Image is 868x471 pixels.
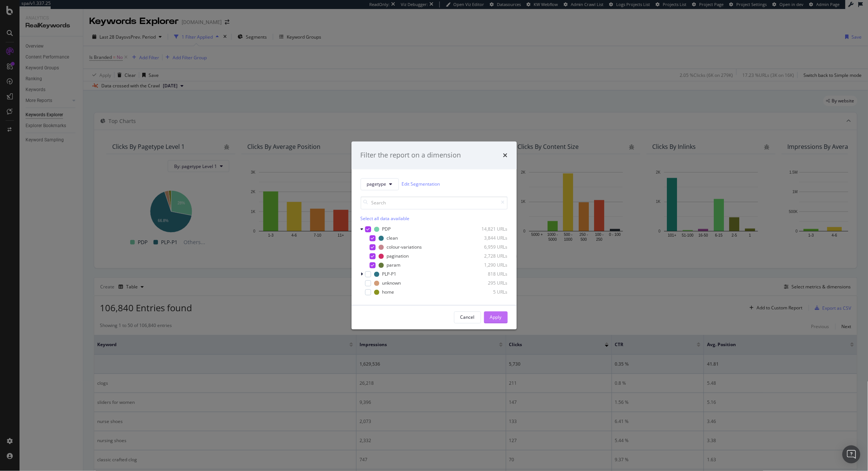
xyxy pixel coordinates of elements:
[352,142,517,330] div: modal
[382,280,401,286] div: unknown
[471,289,508,295] div: 5 URLs
[361,196,508,209] input: Search
[471,253,508,259] div: 2,728 URLs
[402,180,440,188] a: Edit Segmentation
[471,244,508,250] div: 6,959 URLs
[382,271,397,277] div: PLP-P1
[361,151,461,160] div: Filter the report on a dimension
[361,178,399,190] button: pagetype
[471,226,508,232] div: 14,821 URLs
[367,181,387,187] span: pagetype
[471,262,508,268] div: 1,290 URLs
[503,151,508,160] div: times
[460,314,475,321] div: Cancel
[490,314,502,321] div: Apply
[382,226,391,232] div: PDP
[387,253,409,259] div: pagination
[842,445,860,463] div: Open Intercom Messenger
[387,262,401,268] div: param
[361,215,508,222] div: Select all data available
[387,244,422,250] div: colour-variations
[471,280,508,286] div: 295 URLs
[387,235,398,241] div: clean
[454,311,481,323] button: Cancel
[471,235,508,241] div: 3,844 URLs
[484,311,508,323] button: Apply
[382,289,394,295] div: home
[471,271,508,277] div: 818 URLs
